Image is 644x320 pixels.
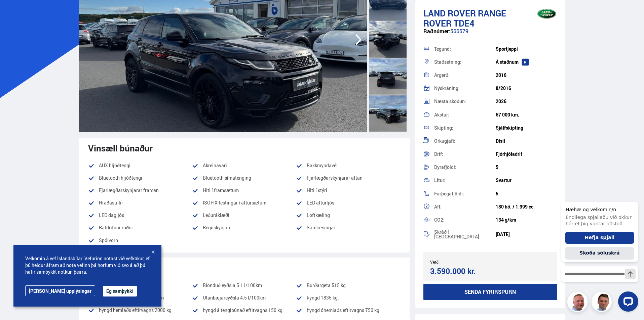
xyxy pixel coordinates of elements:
[496,151,557,157] div: Fjórhjóladrif
[496,138,557,144] div: Dísil
[423,28,450,35] span: Raðnúmer:
[434,218,496,222] div: CO2:
[434,139,496,143] div: Orkugjafi:
[496,178,557,183] div: Svartur
[25,255,150,275] span: Velkomin á vef Íslandsbílar. Vefurinn notast við vefkökur, ef þú heldur áfram að nota vefinn þá h...
[192,224,296,232] li: Regnskynjari
[430,267,488,276] div: 3.590.000 kr.
[25,285,95,296] a: [PERSON_NAME] upplýsingar
[556,189,641,317] iframe: LiveChat chat widget
[496,112,557,118] div: 67 000 km.
[88,199,192,207] li: Hraðastillir
[496,59,557,65] div: Á staðnum
[103,286,137,296] button: Ég samþykki
[296,199,400,207] li: LED afturljós
[496,99,557,104] div: 2026
[192,211,296,219] li: Leðuráklæði
[88,306,192,314] li: Þyngd hemlaðs eftirvagns 2000 kg.
[434,60,496,64] div: Staðsetning:
[423,28,558,41] div: 566579
[88,236,192,244] li: Spólvörn
[496,86,557,91] div: 8/2016
[496,204,557,210] div: 180 hö. / 1.999 cc.
[423,284,558,300] button: Senda fyrirspurn
[192,306,296,314] li: Þyngd á tengibúnað eftirvagns 150 kg.
[434,152,496,156] div: Drif:
[434,112,496,117] div: Akstur:
[192,294,296,302] li: Utanbæjareyðsla 4.5 l/100km
[88,263,400,273] div: Orkugjafi / Vél
[496,232,557,237] div: [DATE]
[296,162,400,170] li: Bakkmyndavél
[88,174,192,182] li: Bluetooth hljóðtengi
[88,224,192,232] li: Rafdrifnar rúður
[496,165,557,170] div: 5
[296,211,400,219] li: Loftkæling
[496,191,557,196] div: 5
[88,186,192,194] li: Fjarlægðarskynjarar framan
[296,281,400,289] li: Burðargeta 515 kg.
[496,125,557,131] div: Sjálfskipting
[430,260,490,264] div: Verð:
[434,73,496,78] div: Árgerð:
[192,186,296,194] li: Hiti í framsætum
[533,3,560,24] img: brand logo
[434,47,496,51] div: Tegund:
[434,165,496,170] div: Dyrafjöldi:
[88,143,400,153] div: Vinsæll búnaður
[296,174,400,182] li: Fjarlægðarskynjarar aftan
[423,7,506,29] span: Range Rover TDE4
[88,162,192,170] li: AUX hljóðtengi
[192,162,296,170] li: Akreinavari
[496,217,557,223] div: 134 g/km
[496,73,557,78] div: 2016
[296,224,400,232] li: Samlæsingar
[434,204,496,209] div: Afl:
[192,281,296,289] li: Blönduð eyðsla 5.1 l/100km
[88,211,192,219] li: LED dagljós
[496,46,557,52] div: Sportjeppi
[192,174,296,182] li: Bluetooth símatenging
[434,86,496,91] div: Nýskráning:
[192,199,296,207] li: ISOFIX festingar í aftursætum
[434,99,496,104] div: Næsta skoðun:
[296,186,400,194] li: Hiti í stýri
[434,191,496,196] div: Farþegafjöldi:
[434,230,496,239] div: Skráð í [GEOGRAPHIC_DATA]:
[434,126,496,130] div: Skipting:
[434,178,496,183] div: Litur:
[296,306,400,319] li: Þyngd óhemlaðs eftirvagns 750 kg.
[423,7,476,19] span: Land Rover
[296,294,400,302] li: Þyngd 1835 kg.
